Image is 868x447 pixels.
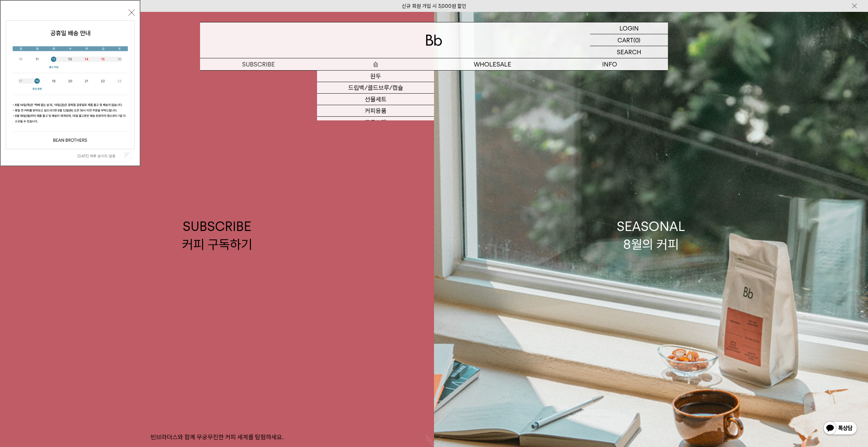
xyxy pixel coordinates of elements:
[129,9,135,16] button: 닫기
[823,421,858,437] img: 카카오톡 채널 1:1 채팅 버튼
[317,105,434,117] a: 커피용품
[317,94,434,105] a: 선물세트
[551,58,668,70] p: INFO
[317,71,434,82] a: 원두
[6,21,134,149] img: cb63d4bbb2e6550c365f227fdc69b27f_113810.jpg
[619,22,639,34] p: LOGIN
[617,217,685,253] div: SEASONAL 8월의 커피
[317,58,434,70] a: 숍
[590,22,668,34] a: LOGIN
[182,217,252,253] div: SUBSCRIBE 커피 구독하기
[617,34,633,46] p: CART
[426,35,442,46] img: 로고
[200,58,317,70] a: SUBSCRIBE
[317,82,434,94] a: 드립백/콜드브루/캡슐
[633,34,640,46] p: (0)
[434,58,551,70] p: WHOLESALE
[402,3,466,9] a: 신규 회원 가입 시 3,000원 할인
[617,46,641,58] p: SEARCH
[317,117,434,128] a: 프로그램
[590,34,668,46] a: CART (0)
[77,154,123,158] label: [DATE] 하루 보이지 않음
